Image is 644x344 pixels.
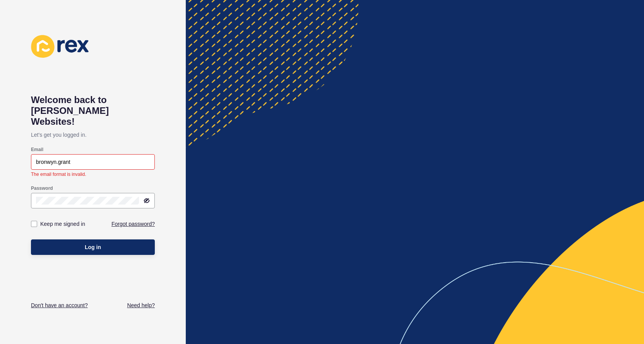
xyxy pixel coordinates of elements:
[36,158,150,166] input: e.g. name@company.com
[31,239,155,255] button: Log in
[85,243,101,251] span: Log in
[127,301,155,309] a: Need help?
[31,127,155,143] p: Let's get you logged in.
[31,301,88,309] a: Don't have an account?
[31,95,155,127] h1: Welcome back to [PERSON_NAME] Websites!
[31,185,53,191] label: Password
[40,220,85,228] label: Keep me signed in
[111,220,155,228] a: Forgot password?
[31,171,155,177] div: The email format is invalid.
[31,146,43,153] label: Email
